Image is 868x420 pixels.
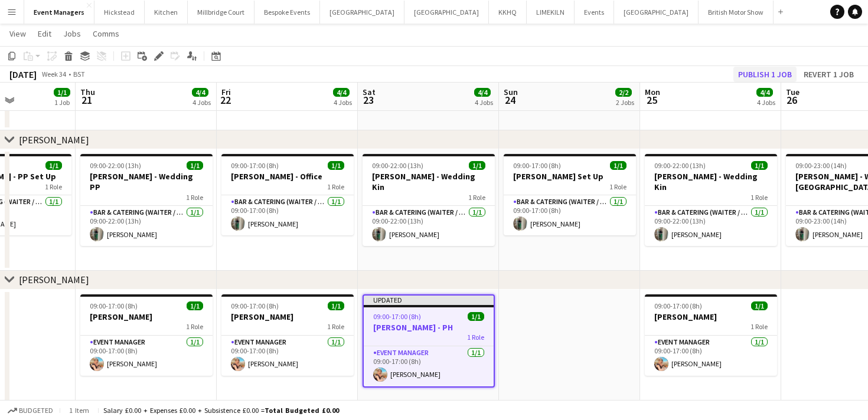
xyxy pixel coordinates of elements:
span: Total Budgeted £0.00 [265,406,339,415]
button: Millbridge Court [188,1,254,24]
button: Budgeted [6,404,55,417]
app-job-card: 09:00-17:00 (8h)1/1[PERSON_NAME]1 RoleEvent Manager1/109:00-17:00 (8h)[PERSON_NAME] [80,294,213,376]
span: 2/2 [615,88,632,97]
div: [PERSON_NAME] [19,134,89,146]
span: Budgeted [19,406,53,415]
span: 09:00-17:00 (8h) [231,301,279,310]
span: 23 [361,93,376,107]
div: 4 Jobs [475,98,493,107]
button: Hickstead [94,1,145,24]
span: 1/1 [187,301,203,310]
span: 1 Role [750,322,768,331]
span: 4/4 [192,88,208,97]
span: 1/1 [751,301,768,310]
span: Edit [38,28,51,39]
app-job-card: 09:00-22:00 (13h)1/1[PERSON_NAME] - Wedding PP1 RoleBar & Catering (Waiter / waitress)1/109:00-22... [80,154,213,246]
button: Revert 1 job [799,67,859,82]
button: KKHQ [489,1,527,24]
span: 1 Role [327,322,344,331]
span: 25 [643,93,660,107]
span: View [9,28,26,39]
app-job-card: 09:00-17:00 (8h)1/1[PERSON_NAME]1 RoleEvent Manager1/109:00-17:00 (8h)[PERSON_NAME] [221,294,354,376]
div: 09:00-17:00 (8h)1/1[PERSON_NAME] - Office1 RoleBar & Catering (Waiter / waitress)1/109:00-17:00 (... [221,154,354,235]
app-job-card: 09:00-22:00 (13h)1/1[PERSON_NAME] - Wedding Kin1 RoleBar & Catering (Waiter / waitress)1/109:00-2... [645,154,777,246]
h3: [PERSON_NAME] - Office [221,171,354,182]
span: 1/1 [751,161,768,170]
h3: [PERSON_NAME] - PH [364,322,494,333]
app-card-role: Event Manager1/109:00-17:00 (8h)[PERSON_NAME] [364,346,494,386]
span: 09:00-17:00 (8h) [654,301,702,310]
div: Updated [364,296,494,305]
div: [DATE] [9,68,37,80]
app-job-card: Updated09:00-17:00 (8h)1/1[PERSON_NAME] - PH1 RoleEvent Manager1/109:00-17:00 (8h)[PERSON_NAME] [363,294,495,388]
span: 1/1 [610,161,626,170]
span: 21 [79,93,95,107]
app-job-card: 09:00-22:00 (13h)1/1[PERSON_NAME] - Wedding Kin1 RoleBar & Catering (Waiter / waitress)1/109:00-2... [363,154,495,246]
span: Comms [93,28,119,39]
h3: [PERSON_NAME] - Wedding Kin [645,171,777,192]
span: 1 Role [327,182,344,191]
button: Kitchen [145,1,188,24]
span: 1/1 [468,312,484,321]
span: 4/4 [756,88,773,97]
span: 26 [784,93,800,107]
span: 1/1 [328,161,344,170]
span: Tue [786,87,800,97]
span: 1/1 [187,161,203,170]
button: Event Managers [24,1,94,24]
app-card-role: Bar & Catering (Waiter / waitress)1/109:00-17:00 (8h)[PERSON_NAME] [221,195,354,235]
app-card-role: Bar & Catering (Waiter / waitress)1/109:00-22:00 (13h)[PERSON_NAME] [363,206,495,246]
button: [GEOGRAPHIC_DATA] [404,1,489,24]
span: Fri [221,87,231,97]
app-card-role: Bar & Catering (Waiter / waitress)1/109:00-17:00 (8h)[PERSON_NAME] [504,195,636,235]
span: 24 [502,93,518,107]
div: [PERSON_NAME] [19,274,89,286]
span: 09:00-22:00 (13h) [372,161,423,170]
span: 1/1 [469,161,485,170]
span: 1 item [65,406,93,415]
span: 09:00-23:00 (14h) [795,161,847,170]
app-card-role: Bar & Catering (Waiter / waitress)1/109:00-22:00 (13h)[PERSON_NAME] [80,206,213,246]
span: 4/4 [474,88,491,97]
app-job-card: 09:00-17:00 (8h)1/1[PERSON_NAME]1 RoleEvent Manager1/109:00-17:00 (8h)[PERSON_NAME] [645,294,777,376]
span: 1 Role [186,193,203,202]
button: Publish 1 job [733,67,797,82]
span: Sat [363,87,376,97]
h3: [PERSON_NAME] - Wedding PP [80,171,213,192]
span: Sun [504,87,518,97]
app-job-card: 09:00-17:00 (8h)1/1[PERSON_NAME] Set Up1 RoleBar & Catering (Waiter / waitress)1/109:00-17:00 (8h... [504,154,636,235]
span: 09:00-17:00 (8h) [513,161,561,170]
div: 2 Jobs [616,98,634,107]
span: 1 Role [609,182,626,191]
h3: [PERSON_NAME] [221,311,354,322]
app-card-role: Event Manager1/109:00-17:00 (8h)[PERSON_NAME] [80,336,213,376]
div: 4 Jobs [192,98,211,107]
span: 1 Role [186,322,203,331]
span: 1 Role [468,193,485,202]
div: Salary £0.00 + Expenses £0.00 + Subsistence £0.00 = [103,406,339,415]
span: 1/1 [54,88,70,97]
button: LIMEKILN [527,1,575,24]
span: Week 34 [39,70,68,78]
button: British Motor Show [699,1,774,24]
h3: [PERSON_NAME] [645,311,777,322]
a: Jobs [58,26,86,41]
h3: [PERSON_NAME] - Wedding Kin [363,171,495,192]
div: BST [73,70,85,78]
app-card-role: Event Manager1/109:00-17:00 (8h)[PERSON_NAME] [645,336,777,376]
span: 1 Role [467,333,484,342]
div: 4 Jobs [334,98,352,107]
h3: [PERSON_NAME] [80,311,213,322]
button: [GEOGRAPHIC_DATA] [320,1,404,24]
span: 1 Role [750,193,768,202]
a: View [5,26,31,41]
span: 09:00-17:00 (8h) [373,312,421,321]
div: 1 Job [54,98,70,107]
